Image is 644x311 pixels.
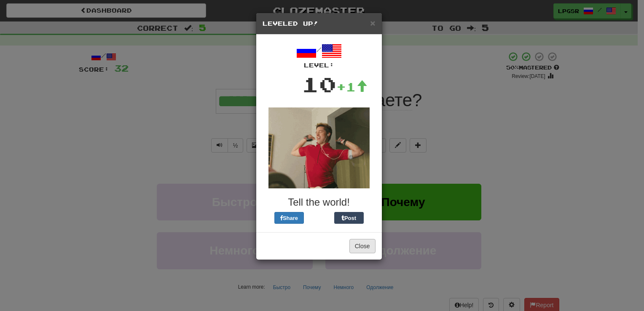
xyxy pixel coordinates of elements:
[302,70,336,99] div: 10
[263,197,376,208] h3: Tell the world!
[370,19,375,27] button: Close
[370,18,375,28] span: ×
[268,107,370,188] img: brad-pitt-eabb8484b0e72233b60fc33baaf1d28f9aa3c16dec737e05e85ed672bd245bc1.gif
[263,41,376,70] div: /
[304,212,334,224] iframe: X Post Button
[274,212,304,224] button: Share
[349,239,376,253] button: Close
[334,212,364,224] button: Post
[263,61,376,70] div: Level:
[263,19,376,28] h5: Leveled Up!
[336,78,368,95] div: +1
